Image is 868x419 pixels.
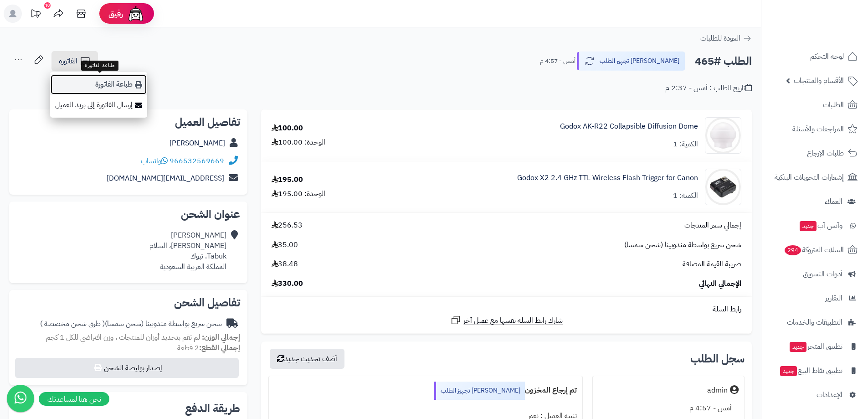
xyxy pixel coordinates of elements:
[784,243,844,256] span: السلات المتروكة
[767,311,863,333] a: التطبيقات والخدمات
[272,137,325,148] div: الوحدة: 100.00
[107,173,224,184] a: [EMAIL_ADDRESS][DOMAIN_NAME]
[185,403,240,414] h2: طريقة الدفع
[16,297,240,308] h2: تفاصيل الشحن
[560,121,698,132] a: Godox AK-R22 Collapsible Diffusion Dome
[272,259,298,269] span: 38.48
[169,155,224,166] a: 966532569669
[790,342,806,352] span: جديد
[577,52,685,71] button: [PERSON_NAME] تجهيز الطلب
[517,173,698,183] a: Godox X2 2.4 GHz TTL Wireless Flash Trigger for Canon
[40,318,105,329] span: ( طرق شحن مخصصة )
[598,399,739,417] div: أمس - 4:57 م
[169,138,225,149] a: [PERSON_NAME]
[810,50,844,63] span: لوحة التحكم
[767,142,863,164] a: طلبات الإرجاع
[24,5,47,25] a: تحديثات المنصة
[767,239,863,261] a: السلات المتروكة294
[767,215,863,237] a: وآتس آبجديد
[272,279,303,289] span: 330.00
[767,384,863,406] a: الإعدادات
[707,385,728,396] div: admin
[700,33,740,44] span: العودة للطلبات
[673,139,698,150] div: الكمية: 1
[525,385,577,396] b: تم إرجاع المخزون
[767,336,863,357] a: تطبيق المتجرجديد
[695,52,752,71] h2: الطلب #465
[202,332,240,343] strong: إجمالي الوزن:
[434,382,525,400] div: [PERSON_NAME] تجهيز الطلب
[127,5,145,23] img: ai-face.png
[799,219,842,232] span: وآتس آب
[149,230,226,272] div: [PERSON_NAME] [PERSON_NAME]، السلام Tabuk، تبوك المملكة العربية السعودية
[825,195,842,208] span: العملاء
[792,123,844,135] span: المراجعات والأسئلة
[59,56,77,67] span: الفاتورة
[50,95,147,115] a: إرسال الفاتورة إلى بريد العميل
[794,74,844,87] span: الأقسام والمنتجات
[767,263,863,285] a: أدوات التسويق
[825,292,842,305] span: التقارير
[270,349,344,369] button: أضف تحديث جديد
[767,118,863,140] a: المراجعات والأسئلة
[800,221,817,231] span: جديد
[624,240,741,250] span: شحن سريع بواسطة مندوبينا (شحن سمسا)
[767,287,863,309] a: التقارير
[806,23,859,42] img: logo-2.png
[684,220,741,231] span: إجمالي سعر المنتجات
[767,191,863,212] a: العملاء
[108,8,123,19] span: رفيق
[787,316,842,329] span: التطبيقات والخدمات
[789,340,842,353] span: تطبيق المتجر
[46,332,200,343] span: لم تقم بتحديد أوزان للمنتجات ، وزن افتراضي للكل 1 كجم
[51,51,98,71] a: الفاتورة
[272,240,298,250] span: 35.00
[785,245,801,255] span: 294
[141,155,168,166] a: واتساب
[450,315,563,326] a: شارك رابط السلة نفسها مع عميل آخر
[272,123,303,134] div: 100.00
[780,366,797,376] span: جديد
[683,259,741,269] span: ضريبة القيمة المضافة
[767,46,863,67] a: لوحة التحكم
[177,342,240,353] small: 2 قطعة
[44,2,51,9] div: 10
[16,117,240,128] h2: تفاصيل العميل
[767,94,863,116] a: الطلبات
[81,61,118,71] div: طباعة الفاتورة
[705,117,741,154] img: 1693595311-Godox%20AK-R22%20Collapsible%20Diffusion%20Dome%20(1)-800x1000-90x90.jpg
[50,74,147,95] a: طباعة الفاتورة
[272,175,303,185] div: 195.00
[272,220,303,231] span: 256.53
[272,189,325,199] div: الوحدة: 195.00
[673,191,698,201] div: الكمية: 1
[705,169,741,205] img: 1704131464-SA02511%201-800x1000-90x90.jpg
[699,279,741,289] span: الإجمالي النهائي
[807,147,844,160] span: طلبات الإرجاع
[16,209,240,220] h2: عنوان الشحن
[665,83,752,93] div: تاريخ الطلب : أمس - 2:37 م
[817,388,842,401] span: الإعدادات
[700,33,752,44] a: العودة للطلبات
[823,98,844,111] span: الطلبات
[775,171,844,184] span: إشعارات التحويلات البنكية
[40,319,222,329] div: شحن سريع بواسطة مندوبينا (شحن سمسا)
[779,364,842,377] span: تطبيق نقاط البيع
[690,353,745,364] h3: سجل الطلب
[803,268,842,280] span: أدوات التسويق
[15,358,239,378] button: إصدار بوليصة الشحن
[767,166,863,188] a: إشعارات التحويلات البنكية
[265,304,748,315] div: رابط السلة
[767,360,863,382] a: تطبيق نقاط البيعجديد
[199,342,240,353] strong: إجمالي القطع:
[540,57,575,66] small: أمس - 4:57 م
[463,316,563,326] span: شارك رابط السلة نفسها مع عميل آخر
